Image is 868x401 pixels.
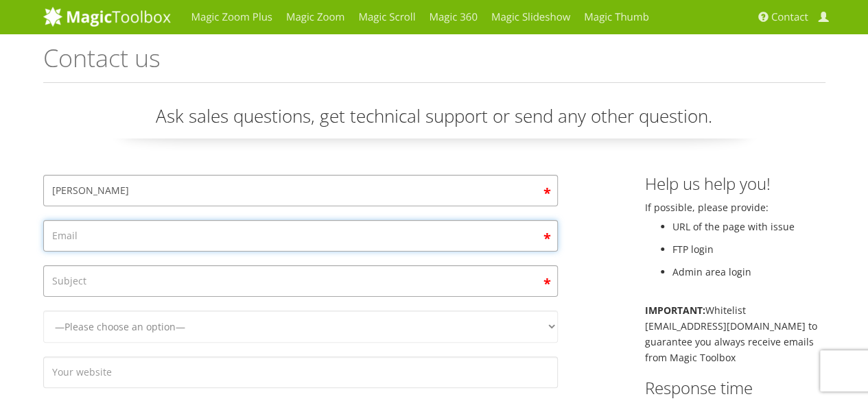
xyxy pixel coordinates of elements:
[645,379,825,397] h3: Response time
[645,304,705,317] b: IMPORTANT:
[771,10,808,24] span: Contact
[43,175,558,206] input: Your name
[43,6,171,27] img: MagicToolbox.com - Image tools for your website
[43,104,825,138] p: Ask sales questions, get technical support or send any other question.
[672,264,825,280] li: Admin area login
[672,219,825,234] li: URL of the page with issue
[43,356,558,388] input: Your website
[43,220,558,252] input: Email
[43,45,825,83] h1: Contact us
[645,302,825,365] p: Whitelist [EMAIL_ADDRESS][DOMAIN_NAME] to guarantee you always receive emails from Magic Toolbox
[672,241,825,257] li: FTP login
[645,175,825,193] h3: Help us help you!
[43,265,558,297] input: Subject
